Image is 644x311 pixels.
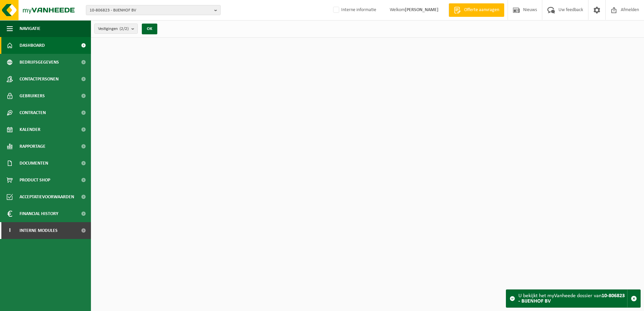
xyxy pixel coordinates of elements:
span: Offerte aanvragen [462,7,501,13]
span: Kalender [20,121,40,138]
span: Rapportage [20,138,45,155]
count: (2/2) [120,27,129,31]
span: Vestigingen [98,24,129,34]
span: 10-806823 - BIJENHOF BV [90,5,212,15]
strong: 10-806823 - BIJENHOF BV [518,293,625,304]
span: Gebruikers [20,88,45,104]
span: Acceptatievoorwaarden [20,188,74,205]
button: OK [142,24,157,34]
span: Navigatie [20,20,40,37]
strong: [PERSON_NAME] [405,7,439,12]
span: Interne modules [20,222,58,239]
button: 10-806823 - BIJENHOF BV [86,5,221,15]
span: Product Shop [20,172,50,188]
span: Documenten [20,155,48,172]
span: Dashboard [20,37,45,54]
a: Offerte aanvragen [449,3,504,17]
button: Vestigingen(2/2) [94,24,138,34]
label: Interne informatie [332,5,376,15]
span: Contracten [20,104,46,121]
span: Contactpersonen [20,71,59,88]
div: U bekijkt het myVanheede dossier van [518,290,627,307]
span: I [7,222,13,239]
span: Bedrijfsgegevens [20,54,59,71]
span: Financial History [20,205,58,222]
